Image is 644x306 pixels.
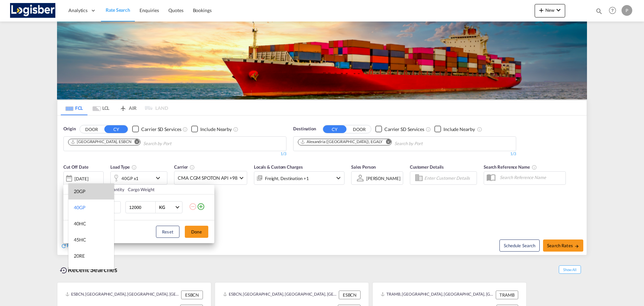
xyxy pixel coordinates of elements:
[74,253,85,259] div: 20RE
[74,236,86,243] div: 45HC
[74,188,86,195] div: 20GP
[74,269,85,275] div: 40RE
[74,220,86,227] div: 40HC
[74,204,86,211] div: 40GP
